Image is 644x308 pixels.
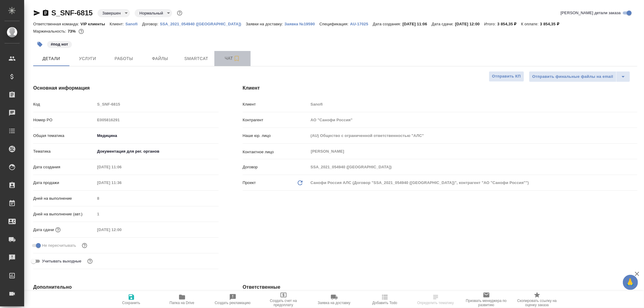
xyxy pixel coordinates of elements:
p: Заявка №19590 [284,22,319,26]
p: Дата создания [33,164,95,170]
span: Папка на Drive [170,301,194,305]
div: Завершен [98,9,130,17]
span: Работы [109,55,138,62]
div: Санофи Россия АЛС (Договор "SSA_2021_054940 ([GEOGRAPHIC_DATA])", контрагент "АО "Санофи Россия"") [309,178,637,188]
a: S_SNF-6815 [51,9,93,17]
div: split button [529,71,630,82]
p: Дата продажи [33,180,95,186]
p: Контрагент [243,117,309,123]
input: Пустое поле [95,100,219,109]
p: Номер PO [33,117,95,123]
a: Sanofi [125,21,142,26]
button: Создать рекламацию [207,291,258,308]
p: Дата сдачи [33,227,54,233]
p: Дата создания: [373,22,402,26]
div: Медицина [95,131,219,141]
span: под нот [46,41,72,46]
button: Если добавить услуги и заполнить их объемом, то дата рассчитается автоматически [54,226,62,234]
h4: Ответственные [243,284,637,291]
p: SSA_2021_054940 ([GEOGRAPHIC_DATA]) [160,22,246,26]
span: Отправить финальные файлы на email [532,73,613,80]
input: Пустое поле [309,116,637,124]
button: Определить тематику [410,291,461,308]
span: Чат [218,55,247,62]
p: AU-17025 [350,22,373,26]
p: Код [33,101,95,107]
button: Включи, если не хочешь, чтобы указанная дата сдачи изменилась после переставления заказа в 'Подтв... [81,242,88,249]
p: [DATE] 12:00 [455,22,484,26]
button: Добавить Todo [360,291,410,308]
p: Дней на выполнение [33,195,95,202]
span: Заявка на доставку [318,301,350,305]
span: 🙏 [625,276,636,289]
p: Дата сдачи: [432,22,455,26]
input: Пустое поле [95,225,148,234]
p: Тематика [33,148,95,154]
p: Спецификация: [319,22,350,26]
p: Клиент: [110,22,125,26]
input: Пустое поле [95,210,219,218]
button: Отправить финальные файлы на email [529,71,617,82]
input: Пустое поле [95,178,148,187]
input: Пустое поле [95,194,219,203]
input: Пустое поле [309,131,637,140]
h4: Клиент [243,84,637,92]
span: Скопировать ссылку на оценку заказа [515,299,559,307]
input: Пустое поле [95,163,148,171]
button: Заявка на доставку [309,291,360,308]
p: #под нот [51,41,68,47]
button: Нормальный [138,11,165,16]
p: 3 854,35 ₽ [497,22,521,26]
p: Дней на выполнение (авт.) [33,211,95,217]
button: Заявка №19590 [284,21,319,27]
span: Сохранить [122,301,140,305]
button: Призвать менеджера по развитию [461,291,512,308]
button: Завершен [101,11,123,16]
p: Договор [243,164,309,170]
button: Сохранить [106,291,157,308]
div: Документация для рег. органов [95,146,219,157]
p: Маржинальность: [33,29,68,33]
a: SSA_2021_054940 ([GEOGRAPHIC_DATA]) [160,21,246,26]
p: Наше юр. лицо [243,133,309,139]
input: Пустое поле [309,100,637,109]
p: Общая тематика [33,133,95,139]
p: Итого: [484,22,497,26]
input: Пустое поле [95,116,219,124]
span: Детали [37,55,66,62]
p: 3 854,35 ₽ [540,22,564,26]
span: Создать рекламацию [215,301,251,305]
span: Создать счет на предоплату [262,299,305,307]
span: Услуги [73,55,102,62]
h4: Основная информация [33,84,219,92]
span: Smartcat [182,55,211,62]
p: [DATE] 11:06 [402,22,432,26]
button: Создать счет на предоплату [258,291,309,308]
a: AU-17025 [350,21,373,26]
p: Заявки на доставку: [246,22,284,26]
span: Учитывать выходные [42,258,82,264]
button: Скопировать ссылку [42,9,49,17]
button: 🙏 [623,275,638,290]
p: Договор: [142,22,160,26]
span: Определить тематику [417,301,454,305]
button: 873.08 RUB; [77,27,85,35]
span: Призвать менеджера по развитию [465,299,508,307]
button: Доп статусы указывают на важность/срочность заказа [176,9,184,17]
input: Пустое поле [309,163,637,171]
span: Файлы [146,55,175,62]
h4: Дополнительно [33,284,219,291]
button: Скопировать ссылку для ЯМессенджера [33,9,40,17]
div: Завершен [135,9,172,17]
p: Контактное лицо [243,149,309,155]
button: Отправить КП [489,71,524,82]
svg: Подписаться [233,55,240,62]
button: Папка на Drive [157,291,207,308]
p: Клиент [243,101,309,107]
span: Отправить КП [492,73,521,80]
p: Ответственная команда: [33,22,81,26]
span: [PERSON_NAME] детали заказа [561,10,621,16]
p: К оплате: [521,22,540,26]
button: Скопировать ссылку на оценку заказа [512,291,562,308]
button: Выбери, если сб и вс нужно считать рабочими днями для выполнения заказа. [86,257,94,265]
